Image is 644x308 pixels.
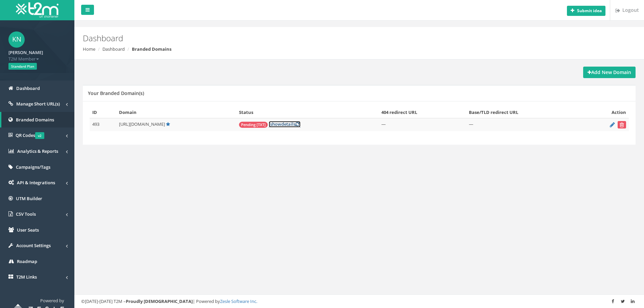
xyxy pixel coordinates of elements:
span: Dashboard [16,85,40,91]
img: T2M [16,2,58,18]
th: Base/TLD redirect URL [466,106,583,118]
span: T2M Member [8,56,66,62]
strong: Add New Domain [588,69,631,75]
td: — [379,118,466,132]
span: Powered by [40,298,64,304]
span: Pending [TXT] [239,122,268,128]
span: User Seats [17,227,39,233]
td: — [466,118,583,132]
th: ID [90,106,116,118]
a: Default [166,121,170,127]
span: Branded Domains [16,117,54,123]
th: 404 redirect URL [379,106,466,118]
span: Roadmap [17,258,37,264]
th: Domain [116,106,236,118]
span: Analytics & Reports [17,148,58,154]
span: CSV Tools [16,211,36,217]
a: [PERSON_NAME] T2M Member [8,48,66,62]
a: Add New Domain [583,67,636,78]
span: KN [8,31,25,48]
th: Status [236,106,379,118]
h2: Dashboard [83,34,542,43]
span: QR Codes [16,132,44,138]
span: Campaigns/Tags [16,164,50,170]
a: [showdetails] [269,121,301,127]
strong: Branded Domains [132,46,171,52]
th: Action [583,106,629,118]
span: Standard Plan [8,63,37,70]
span: UTM Builder [16,195,42,202]
span: API & Integrations [17,180,55,186]
b: Submit idea [577,8,602,14]
h5: Your Branded Domain(s) [88,91,144,96]
div: ©[DATE]-[DATE] T2M – | Powered by [81,298,637,305]
button: Submit idea [567,6,605,16]
a: Zesle Software Inc. [220,298,257,304]
span: T2M Links [16,274,37,280]
strong: Proudly [DEMOGRAPHIC_DATA] [126,298,193,304]
span: show [270,121,281,127]
span: [URL][DOMAIN_NAME] [119,121,165,127]
span: v2 [35,132,44,139]
span: Account Settings [16,242,51,248]
a: Home [83,46,95,52]
span: Manage Short URL(s) [16,101,60,107]
strong: [PERSON_NAME] [8,49,43,55]
a: Dashboard [102,46,125,52]
td: 493 [90,118,116,132]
